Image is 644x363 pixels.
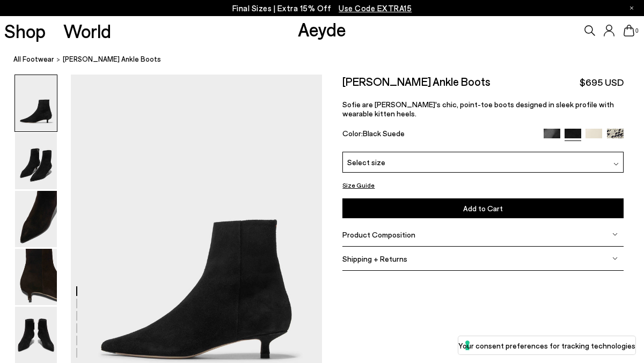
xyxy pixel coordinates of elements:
a: World [63,21,111,40]
img: Sofie Suede Ankle Boots - Image 5 [15,307,57,363]
img: Sofie Suede Ankle Boots - Image 3 [15,191,57,247]
nav: breadcrumb [13,45,644,75]
span: Black Suede [363,129,405,138]
img: Sofie Suede Ankle Boots - Image 4 [15,249,57,305]
img: Sofie Suede Ankle Boots - Image 2 [15,133,57,189]
h2: [PERSON_NAME] Ankle Boots [342,75,491,88]
span: [PERSON_NAME] Ankle Boots [63,54,161,65]
img: Sofie Suede Ankle Boots - Image 1 [15,75,57,131]
a: All Footwear [13,54,54,65]
img: svg%3E [613,161,619,167]
a: 0 [624,25,634,36]
span: Sofie are [PERSON_NAME]'s chic, point-toe boots designed in sleek profile with wearable kitten he... [342,100,614,118]
button: Size Guide [342,179,375,192]
span: Navigate to /collections/ss25-final-sizes [339,3,412,13]
span: Add to Cart [463,204,503,213]
span: 0 [634,28,640,34]
span: $695 USD [580,76,624,89]
span: Product Composition [342,230,415,239]
span: Shipping + Returns [342,254,407,263]
button: Your consent preferences for tracking technologies [458,336,635,354]
a: Shop [4,21,46,40]
label: Your consent preferences for tracking technologies [458,340,635,351]
a: Aeyde [298,18,346,40]
button: Add to Cart [342,198,623,218]
p: Final Sizes | Extra 15% Off [232,2,412,15]
img: svg%3E [612,256,618,261]
img: svg%3E [612,232,618,237]
div: Color: [342,129,535,141]
span: Select size [347,157,385,168]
